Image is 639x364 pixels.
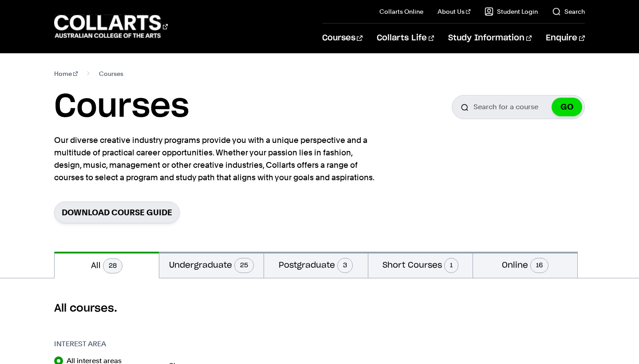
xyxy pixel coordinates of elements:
button: Short Courses1 [368,252,473,278]
span: 1 [444,258,458,273]
div: Go to homepage [54,14,168,39]
a: Student Login [485,7,538,16]
button: GO [552,98,582,116]
h2: All courses. [54,301,584,316]
span: 25 [234,258,254,273]
button: Online16 [473,252,577,278]
a: Collarts Online [379,7,423,16]
a: Search [552,7,585,16]
button: Undergraduate25 [159,252,264,278]
h1: Courses [54,87,189,127]
a: Home [54,67,78,80]
a: About Us [438,7,470,16]
input: Search for a course [452,95,585,119]
button: All28 [55,252,159,278]
h3: Interest Area [54,339,160,349]
button: Postgraduate3 [264,252,368,278]
a: Enquire [546,24,584,53]
a: Collarts Life [377,24,434,53]
span: Courses [99,67,123,80]
span: 28 [103,258,122,273]
p: Our diverse creative industry programs provide you with a unique perspective and a multitude of p... [54,134,378,184]
span: 3 [337,258,353,273]
a: Courses [322,24,363,53]
span: 16 [530,258,548,273]
a: Download Course Guide [54,202,180,223]
a: Study Information [448,24,532,53]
